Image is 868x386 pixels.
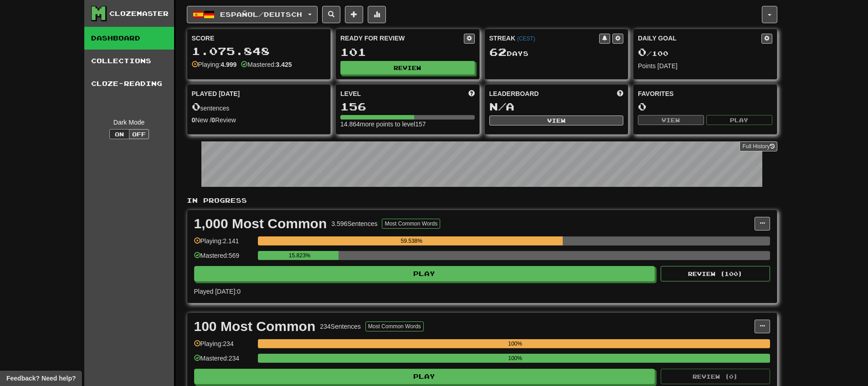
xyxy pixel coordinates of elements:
[261,339,770,348] div: 100%
[489,45,507,58] span: 62
[221,61,236,68] strong: 4.999
[261,236,563,246] div: 59.538%
[661,369,770,384] button: Review (0)
[84,27,174,50] a: Dashboard
[340,89,361,98] span: Level
[517,35,535,42] a: (CEST)
[638,50,668,57] span: / 100
[489,46,624,58] div: Day s
[194,236,253,251] div: Playing: 2.141
[340,101,475,112] div: 156
[194,288,241,295] span: Played [DATE]: 0
[638,115,704,125] button: View
[320,322,361,331] div: 234 Sentences
[84,72,174,95] a: Cloze-Reading
[6,374,76,383] span: Open feedback widget
[192,116,195,124] strong: 0
[382,219,440,229] button: Most Common Words
[192,34,326,43] div: Score
[661,266,770,281] button: Review (100)
[489,115,624,125] button: View
[109,129,129,139] button: On
[340,61,475,75] button: Review
[187,6,318,23] button: Español/Deutsch
[192,45,326,57] div: 1.075.848
[340,46,475,58] div: 101
[129,129,149,139] button: Off
[340,34,464,43] div: Ready for Review
[194,266,655,281] button: Play
[638,34,761,44] div: Daily Goal
[740,141,777,151] a: Full History
[194,369,655,384] button: Play
[706,115,772,125] button: Play
[638,61,772,70] div: Points [DATE]
[468,89,475,98] span: Score more points to level up
[194,217,327,231] div: 1,000 Most Common
[194,339,253,354] div: Playing: 234
[91,118,167,127] div: Dark Mode
[109,9,169,18] div: Clozemaster
[638,89,772,98] div: Favorites
[194,320,316,333] div: 100 Most Common
[345,6,363,23] button: Add sentence to collection
[194,251,253,266] div: Mastered: 569
[220,10,302,18] span: Español / Deutsch
[322,6,340,23] button: Search sentences
[192,60,237,69] div: Playing:
[365,321,424,331] button: Most Common Words
[489,89,539,98] span: Leaderboard
[241,60,292,69] div: Mastered:
[84,50,174,72] a: Collections
[192,100,200,113] span: 0
[211,116,215,124] strong: 0
[489,100,514,113] span: N/A
[261,354,770,363] div: 100%
[192,89,240,98] span: Played [DATE]
[187,196,777,205] p: In Progress
[368,6,386,23] button: More stats
[340,120,475,129] div: 14.864 more points to level 157
[276,61,292,68] strong: 3.425
[261,251,339,260] div: 15.823%
[194,354,253,369] div: Mastered: 234
[489,34,600,43] div: Streak
[192,101,326,113] div: sentences
[638,45,647,58] span: 0
[192,115,326,125] div: New / Review
[638,101,772,112] div: 0
[617,89,623,98] span: This week in points, UTC
[331,219,377,228] div: 3.596 Sentences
